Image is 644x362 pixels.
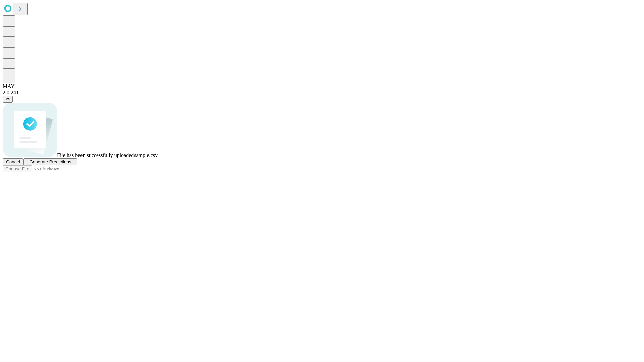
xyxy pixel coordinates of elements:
div: MAY [3,83,641,89]
span: @ [5,97,10,102]
div: 2.0.241 [3,89,641,96]
span: File has been successfully uploaded [57,152,134,158]
button: Generate Predictions [23,158,77,165]
span: sample.csv [134,152,158,158]
button: Cancel [3,158,23,165]
span: Cancel [6,159,20,164]
span: Generate Predictions [29,159,71,164]
button: @ [3,96,13,103]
